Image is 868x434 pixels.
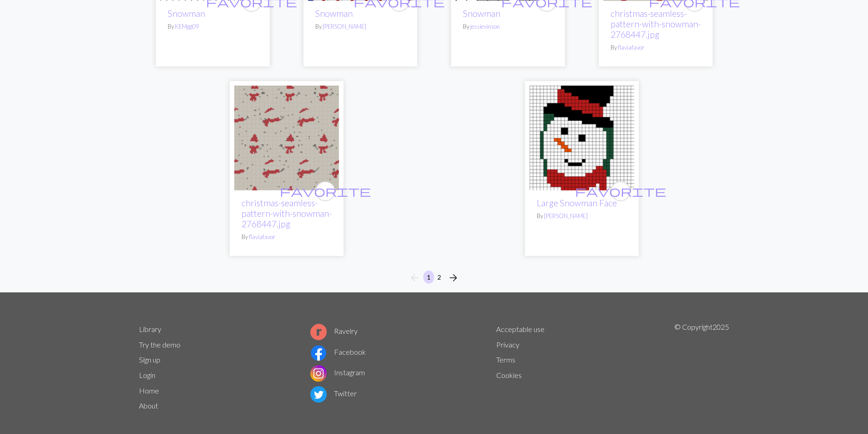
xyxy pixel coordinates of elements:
p: By [463,22,553,31]
a: KEMgg09 [175,23,199,30]
i: Next [448,272,459,283]
a: christmas-seamless-pattern-with-snowman-2768447.jpg [611,8,701,40]
button: 1 [423,271,434,284]
img: Instagram logo [310,365,327,382]
a: [PERSON_NAME] [544,212,588,220]
a: Instagram [310,368,365,377]
a: Snowman [168,8,205,19]
a: Snowman [315,8,353,19]
img: Ravelry logo [310,324,327,340]
a: jessievinson [470,23,500,30]
p: © Copyright 2025 [674,322,729,414]
a: flaviafavor [249,233,275,240]
a: Home [139,386,159,395]
a: Large Snowman Face [537,198,617,208]
a: Snowman [463,8,500,19]
button: favourite [611,181,631,201]
img: Facebook logo [310,345,327,361]
a: Large Snowman Face [529,133,634,141]
a: Twitter [310,389,357,398]
button: favourite [315,181,335,201]
i: favourite [280,182,371,200]
a: Try the demo [139,340,180,349]
p: By [611,43,701,52]
a: christmas-seamless-pattern-with-snowman-2768447.jpg [241,198,332,229]
a: Facebook [310,347,366,356]
span: arrow_forward [448,271,459,284]
a: Acceptable use [496,325,544,333]
img: Large Snowman Face [529,86,634,190]
a: Cookies [496,371,522,379]
img: christmas-seamless-pattern-with-snowman-2768447.jpg [234,86,339,190]
p: By [241,233,332,241]
i: favourite [575,182,666,200]
a: christmas-seamless-pattern-with-snowman-2768447.jpg [234,133,339,141]
button: 2 [434,271,445,284]
span: favorite [280,184,371,198]
a: Login [139,371,155,379]
a: Ravelry [310,327,358,335]
a: Sign up [139,355,160,364]
p: By [315,22,406,31]
p: By [537,212,627,220]
a: Privacy [496,340,519,349]
span: favorite [575,184,666,198]
img: Twitter logo [310,386,327,403]
a: Library [139,325,161,333]
p: By [168,22,258,31]
button: Next [444,271,462,285]
nav: Page navigation [406,271,462,285]
a: About [139,401,158,410]
a: flaviafavor [618,44,644,51]
a: [PERSON_NAME] [323,23,366,30]
a: Terms [496,355,515,364]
